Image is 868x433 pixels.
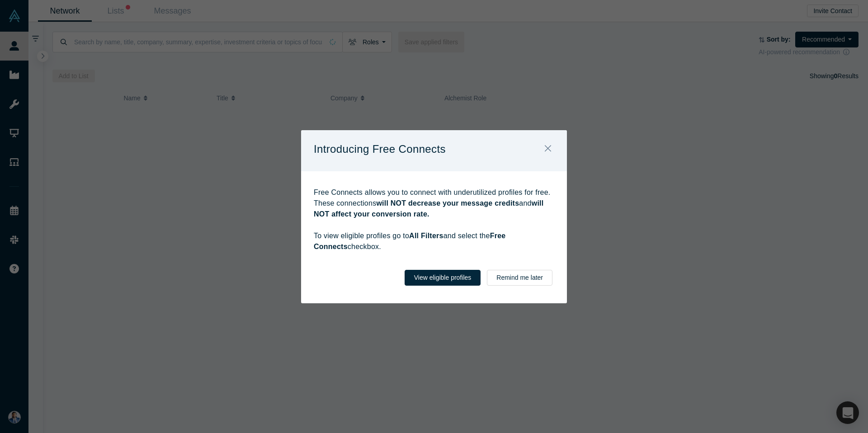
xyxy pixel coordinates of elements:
[314,199,544,218] strong: will NOT affect your conversion rate.
[314,187,554,252] p: Free Connects allows you to connect with underutilized profiles for free. These connections and T...
[409,232,443,240] strong: All Filters
[538,140,557,159] button: Close
[487,270,552,286] button: Remind me later
[314,232,505,250] strong: Free Connects
[405,270,481,286] button: View eligible profiles
[376,199,519,207] strong: will NOT decrease your message credits
[314,140,446,159] p: Introducing Free Connects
